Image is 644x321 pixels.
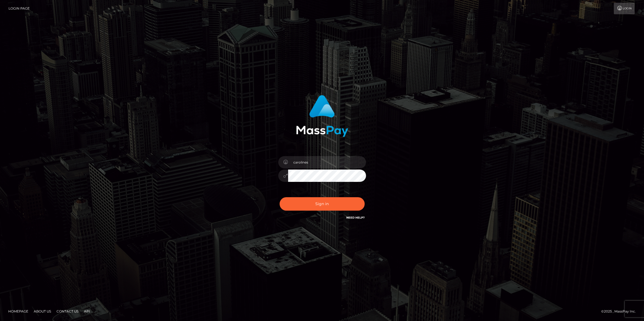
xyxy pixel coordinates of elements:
[614,3,635,14] a: Login
[288,156,366,168] input: Username...
[346,216,365,219] a: Need Help?
[54,307,81,316] a: Contact Us
[9,3,30,14] a: Login Page
[601,308,640,314] div: © 2025 , MassPay Inc.
[82,307,92,316] a: API
[296,95,348,137] img: MassPay Login
[32,307,53,316] a: About Us
[280,197,365,211] button: Sign in
[6,307,30,316] a: Homepage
